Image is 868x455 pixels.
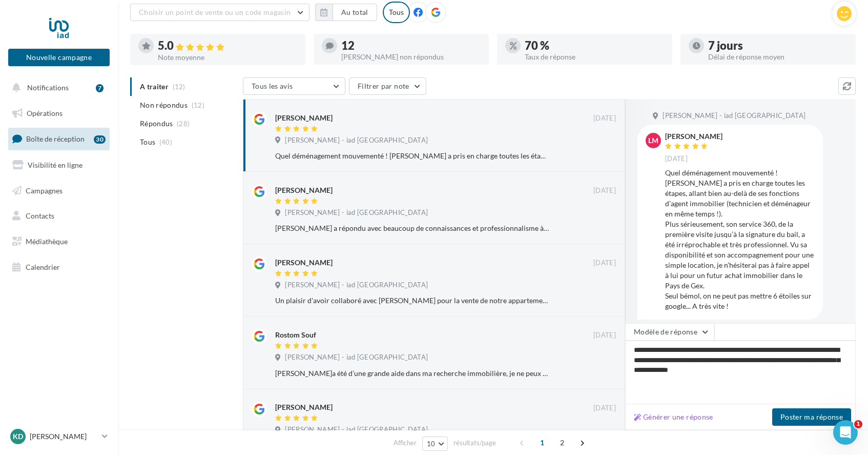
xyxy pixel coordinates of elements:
[243,77,345,95] button: Tous les avis
[453,438,496,448] span: résultats/page
[6,205,112,227] a: Contacts
[663,111,805,121] span: [PERSON_NAME] - iad [GEOGRAPHIC_DATA]
[625,323,714,341] button: Modèle de réponse
[6,180,112,202] a: Campagnes
[6,128,112,150] a: Boîte de réception30
[833,420,858,445] iframe: Intercom live chat
[140,118,173,129] span: Répondus
[525,40,664,51] div: 70 %
[275,330,316,340] div: Rostom Souf
[854,420,862,428] span: 1
[8,427,110,446] a: KD [PERSON_NAME]
[349,77,426,95] button: Filtrer par note
[285,425,428,434] span: [PERSON_NAME] - iad [GEOGRAPHIC_DATA]
[140,137,155,147] span: Tous
[28,161,82,169] span: Visibilité en ligne
[275,368,549,379] div: [PERSON_NAME]a été d’une grande aide dans ma recherche immobilière, je ne peux que recommander ce...
[8,49,110,66] button: Nouvelle campagne
[341,40,481,51] div: 12
[26,211,54,220] span: Contacts
[648,135,658,146] span: LM
[192,101,204,109] span: (12)
[630,411,717,423] button: Générer une réponse
[275,295,549,306] div: Un plaisir d'avoir collaboré avec [PERSON_NAME] pour la vente de notre appartement, très professi...
[275,258,333,268] div: [PERSON_NAME]
[6,231,112,252] a: Médiathèque
[534,434,550,451] span: 1
[13,431,23,442] span: KD
[525,53,664,61] div: Taux de réponse
[315,4,377,21] button: Au total
[665,168,815,311] div: Quel déménagement mouvementé ! [PERSON_NAME] a pris en charge toutes les étapes, allant bien au-d...
[427,440,436,448] span: 10
[593,331,616,340] span: [DATE]
[554,434,570,451] span: 2
[275,402,333,412] div: [PERSON_NAME]
[333,4,377,21] button: Au total
[27,109,63,117] span: Opérations
[275,223,549,233] div: [PERSON_NAME] a répondu avec beaucoup de connaissances et professionnalisme à toutes mes question...
[26,263,60,271] span: Calendrier
[96,84,104,92] div: 7
[177,120,190,128] span: (28)
[593,114,616,123] span: [DATE]
[130,4,309,21] button: Choisir un point de vente ou un code magasin
[708,53,848,61] div: Délai de réponse moyen
[275,151,549,161] div: Quel déménagement mouvementé ! [PERSON_NAME] a pris en charge toutes les étapes, allant bien au-d...
[26,186,63,194] span: Campagnes
[6,103,112,124] a: Opérations
[275,113,333,123] div: [PERSON_NAME]
[26,237,68,246] span: Médiathèque
[285,136,428,145] span: [PERSON_NAME] - iad [GEOGRAPHIC_DATA]
[772,408,851,426] button: Poster ma réponse
[94,135,106,144] div: 30
[665,154,688,164] span: [DATE]
[383,2,410,23] div: Tous
[30,431,98,442] p: [PERSON_NAME]
[6,256,112,278] a: Calendrier
[593,259,616,268] span: [DATE]
[159,138,172,146] span: (40)
[285,353,428,362] span: [PERSON_NAME] - iad [GEOGRAPHIC_DATA]
[275,185,333,195] div: [PERSON_NAME]
[422,437,448,451] button: 10
[285,281,428,290] span: [PERSON_NAME] - iad [GEOGRAPHIC_DATA]
[708,40,848,51] div: 7 jours
[158,54,297,61] div: Note moyenne
[26,134,85,143] span: Boîte de réception
[158,40,297,52] div: 5.0
[252,82,293,90] span: Tous les avis
[593,404,616,413] span: [DATE]
[285,208,428,217] span: [PERSON_NAME] - iad [GEOGRAPHIC_DATA]
[593,186,616,195] span: [DATE]
[6,77,108,98] button: Notifications 7
[139,8,291,16] span: Choisir un point de vente ou un code magasin
[665,133,722,140] div: [PERSON_NAME]
[27,83,69,92] span: Notifications
[394,438,417,448] span: Afficher
[341,53,481,61] div: [PERSON_NAME] non répondus
[6,154,112,176] a: Visibilité en ligne
[140,100,188,110] span: Non répondus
